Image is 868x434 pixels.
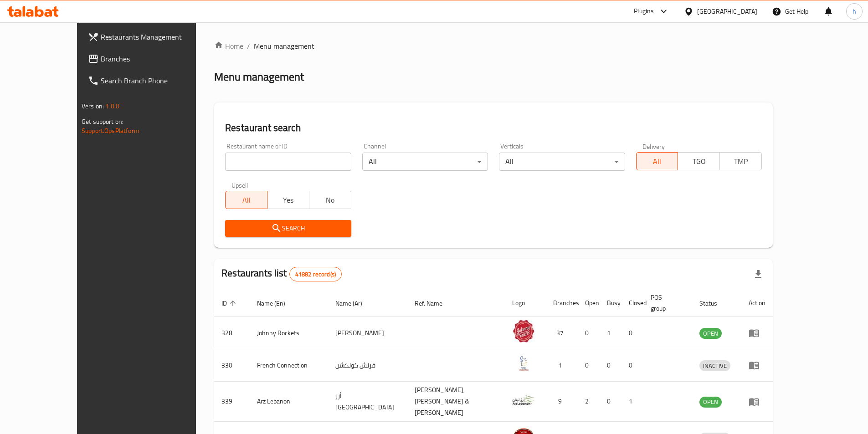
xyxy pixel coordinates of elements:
span: Ref. Name [415,298,454,309]
span: OPEN [699,397,722,407]
td: 9 [546,382,578,422]
h2: Restaurants list [221,266,342,281]
span: All [229,194,264,207]
label: Delivery [642,143,665,149]
span: Restaurants Management [101,31,215,42]
td: 0 [600,382,621,422]
div: Total records count [289,267,342,281]
td: 0 [621,317,643,349]
button: All [225,191,267,209]
h2: Menu management [214,70,304,84]
span: Status [699,298,729,309]
th: Busy [600,289,621,317]
a: Branches [81,48,222,70]
span: Name (Ar) [335,298,374,309]
td: 0 [600,349,621,382]
td: 1 [546,349,578,382]
h2: Restaurant search [225,121,762,135]
span: Search [232,223,344,234]
td: 0 [578,317,600,349]
td: 0 [578,349,600,382]
button: All [636,152,678,170]
a: Home [214,41,243,51]
td: 330 [214,349,250,382]
td: Arz Lebanon [250,382,328,422]
button: Search [225,220,351,237]
td: French Connection [250,349,328,382]
td: Johnny Rockets [250,317,328,349]
img: Johnny Rockets [512,320,535,342]
span: Get support on: [82,116,123,128]
span: No [313,194,348,207]
button: No [309,191,351,209]
a: Support.OpsPlatform [82,125,139,137]
div: All [362,153,488,171]
td: 37 [546,317,578,349]
td: 1 [621,382,643,422]
td: 328 [214,317,250,349]
a: Restaurants Management [81,26,222,48]
button: Yes [267,191,309,209]
td: 2 [578,382,600,422]
div: OPEN [699,397,722,408]
td: أرز [GEOGRAPHIC_DATA] [328,382,407,422]
span: Branches [101,53,215,64]
span: Name (En) [257,298,297,309]
span: h [853,6,856,16]
nav: breadcrumb [214,41,773,51]
td: 0 [621,349,643,382]
span: Search Branch Phone [101,75,215,86]
td: 1 [600,317,621,349]
li: / [247,41,250,51]
button: TGO [678,152,720,170]
th: Branches [546,289,578,317]
td: [PERSON_NAME] [328,317,407,349]
img: Arz Lebanon [512,388,535,411]
th: Closed [621,289,643,317]
td: فرنش كونكشن [328,349,407,382]
div: Menu [749,360,765,371]
span: POS group [651,292,681,314]
label: Upsell [231,182,248,188]
div: Plugins [634,6,654,17]
th: Open [578,289,600,317]
span: ID [221,298,239,309]
img: French Connection [512,352,535,375]
input: Search for restaurant name or ID.. [225,153,351,171]
button: TMP [719,152,762,170]
span: 1.0.0 [105,100,119,112]
span: OPEN [699,328,722,339]
span: INACTIVE [699,361,730,371]
span: Menu management [254,41,314,51]
td: 339 [214,382,250,422]
span: Version: [82,100,104,112]
div: All [499,153,625,171]
span: Yes [271,194,306,207]
div: [GEOGRAPHIC_DATA] [697,6,757,16]
span: TGO [682,155,716,168]
td: [PERSON_NAME],[PERSON_NAME] & [PERSON_NAME] [407,382,505,422]
th: Action [741,289,773,317]
div: INACTIVE [699,360,730,371]
a: Search Branch Phone [81,70,222,92]
span: TMP [724,155,758,168]
th: Logo [505,289,546,317]
span: 41882 record(s) [290,270,341,279]
span: All [640,155,675,168]
div: Menu [749,327,765,338]
div: Export file [747,263,769,285]
div: Menu [749,396,765,407]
